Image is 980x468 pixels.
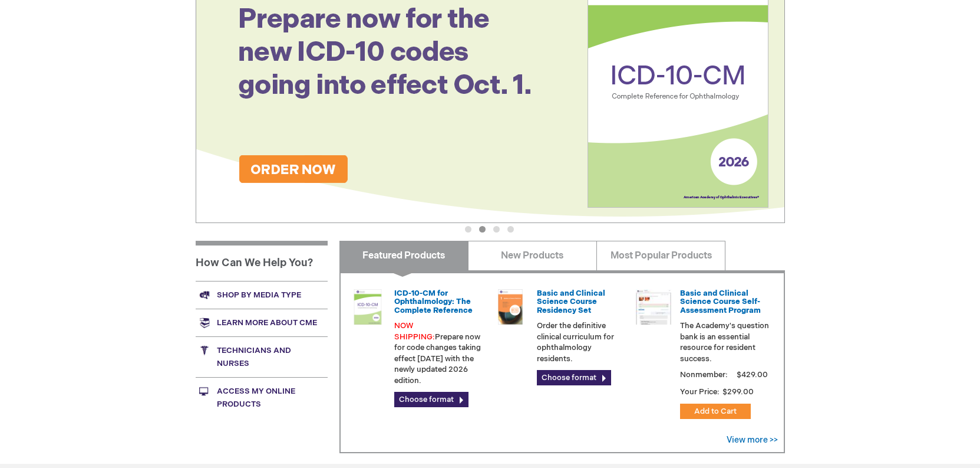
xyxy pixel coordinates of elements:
a: Learn more about CME [196,309,328,336]
a: ICD-10-CM for Ophthalmology: The Complete Reference [394,289,473,315]
a: Choose format [537,370,611,385]
a: Most Popular Products [596,241,725,270]
img: 02850963u_47.png [493,289,528,325]
a: Access My Online Products [196,377,328,418]
a: Basic and Clinical Science Course Residency Set [537,289,605,315]
a: Basic and Clinical Science Course Self-Assessment Program [680,289,761,315]
button: Add to Cart [680,404,751,419]
button: 3 of 4 [493,226,500,233]
a: Technicians and nurses [196,336,328,377]
a: Choose format [394,392,468,407]
a: Featured Products [339,241,468,270]
button: 1 of 4 [465,226,471,233]
span: Add to Cart [694,407,737,416]
span: $429.00 [735,370,770,379]
font: NOW SHIPPING: [394,321,435,342]
a: Shop by media type [196,281,328,309]
button: 4 of 4 [507,226,514,233]
p: The Academy's question bank is an essential resource for resident success. [680,320,770,364]
button: 2 of 4 [479,226,486,233]
img: bcscself_20.jpg [636,289,671,325]
a: View more >> [727,435,778,445]
a: New Products [468,241,597,270]
strong: Your Price: [680,387,720,397]
strong: Nonmember: [680,368,728,382]
h1: How Can We Help You? [196,241,328,281]
p: Prepare now for code changes taking effect [DATE] with the newly updated 2026 edition. [394,320,484,386]
img: 0120008u_42.png [350,289,385,325]
span: $299.00 [721,387,755,397]
p: Order the definitive clinical curriculum for ophthalmology residents. [537,320,626,364]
